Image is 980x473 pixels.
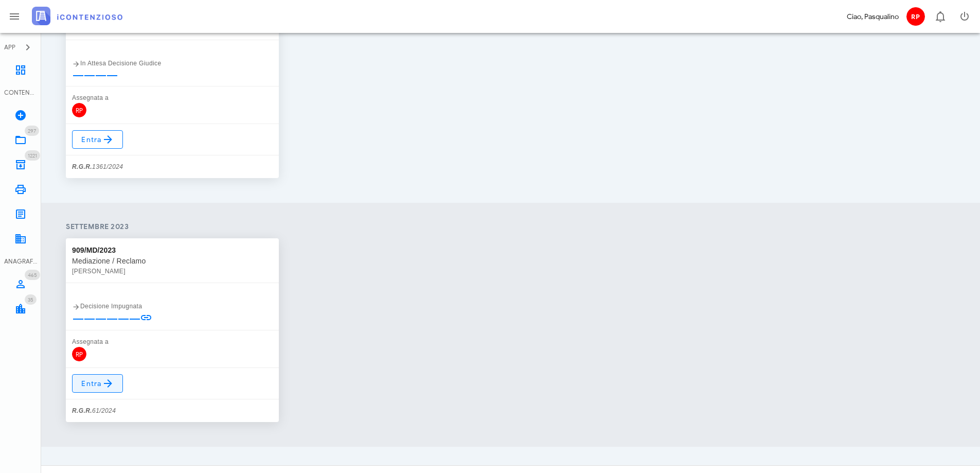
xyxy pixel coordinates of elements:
div: ANAGRAFICA [4,257,37,266]
button: Distintivo [928,4,952,29]
div: In Attesa Decisione Giudice [72,58,273,68]
span: RP [906,7,925,26]
div: Ciao, Pasqualino [847,11,899,22]
div: Assegnata a [72,93,273,103]
strong: R.G.R. [72,407,92,414]
div: Decisione Impugnata [72,301,273,311]
span: Entra [81,377,114,390]
span: Entra [81,133,114,146]
span: Distintivo [25,126,39,136]
div: 1361/2024 [72,162,123,172]
img: logo-text-2x.png [32,7,122,25]
span: Distintivo [25,294,37,305]
span: RP [72,347,86,361]
div: Mediazione / Reclamo [72,256,273,266]
div: 909/MD/2023 [72,244,116,256]
a: Entra [72,374,123,393]
span: Distintivo [25,150,40,161]
a: Entra [72,130,123,149]
span: 297 [28,128,36,134]
div: Assegnata a [72,337,273,347]
span: 35 [28,296,33,303]
div: 61/2024 [72,406,116,416]
span: 1221 [28,152,37,159]
strong: R.G.R. [72,163,92,170]
span: RP [72,103,86,117]
span: 465 [28,272,37,278]
h4: settembre 2023 [66,221,955,232]
span: Distintivo [25,270,40,280]
div: CONTENZIOSO [4,88,37,97]
button: RP [903,4,928,29]
div: [PERSON_NAME] [72,266,273,276]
